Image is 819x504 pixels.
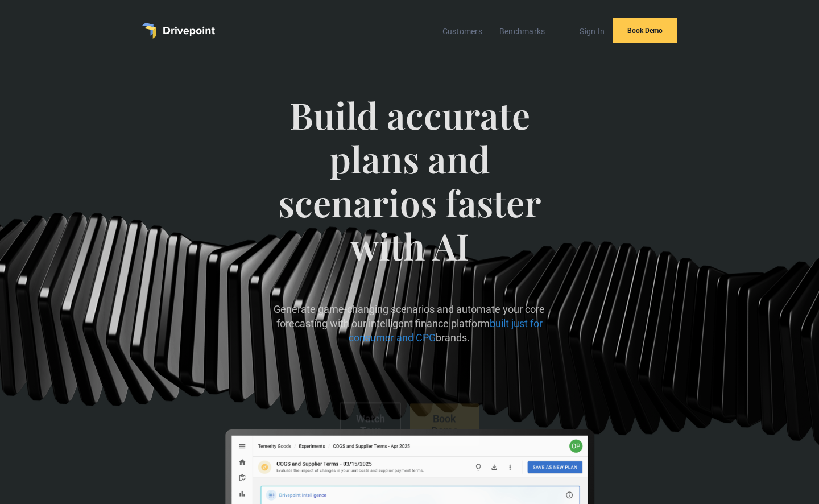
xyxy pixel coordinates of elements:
[270,93,549,291] span: Build accurate plans and scenarios faster with AI
[574,24,610,39] a: Sign In
[270,302,549,345] p: Generate game-changing scenarios and automate your core forecasting with our intelligent finance ...
[410,403,479,445] a: Book Demo
[613,18,677,43] a: Book Demo
[340,402,401,447] a: Watch Tour
[494,24,551,39] a: Benchmarks
[142,23,215,39] a: home
[437,24,488,39] a: Customers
